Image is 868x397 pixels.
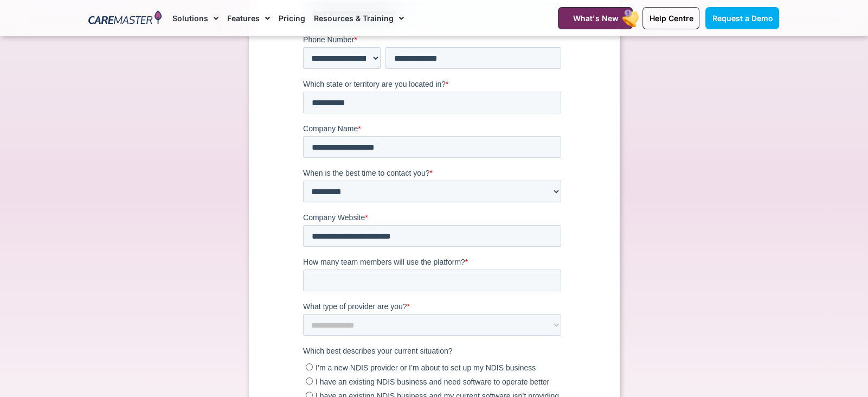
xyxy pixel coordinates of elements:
a: Help Centre [642,7,699,29]
span: What's New [573,14,618,23]
a: What's New [558,7,633,29]
span: Request a Demo [712,14,773,23]
a: Request a Demo [705,7,779,29]
span: Help Centre [649,14,693,23]
img: CareMaster Logo [88,10,162,27]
